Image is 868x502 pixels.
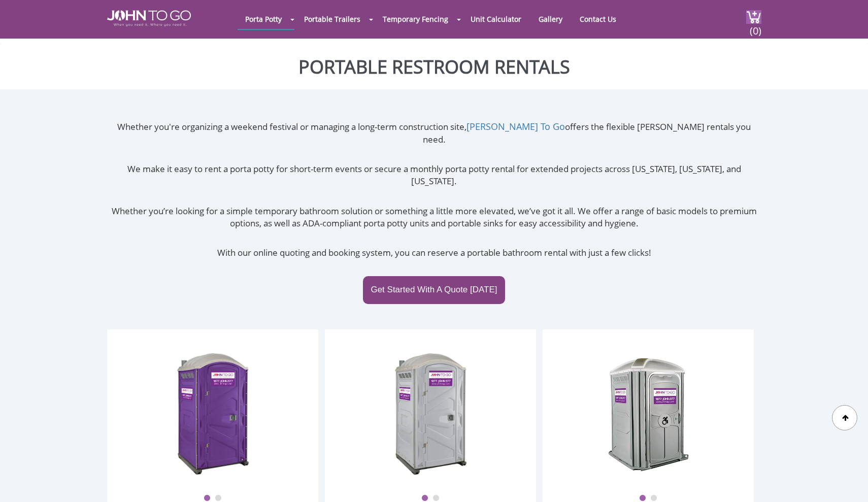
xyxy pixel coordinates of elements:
[650,495,657,502] button: 2 of 2
[639,495,646,502] button: 1 of 2
[107,247,761,259] p: With our online quoting and booking system, you can reserve a portable bathroom rental with just ...
[608,350,689,477] img: ADA Handicapped Accessible Unit
[238,9,289,29] a: Porta Potty
[749,16,761,38] span: (0)
[572,9,624,29] a: Contact Us
[746,10,761,24] img: cart a
[204,495,211,502] button: 1 of 2
[375,9,456,29] a: Temporary Fencing
[432,495,440,502] button: 2 of 2
[107,120,761,146] p: Whether you're organizing a weekend festival or managing a long-term construction site, offers th...
[107,205,761,230] p: Whether you’re looking for a simple temporary bathroom solution or something a little more elevat...
[421,495,428,502] button: 1 of 2
[296,9,368,29] a: Portable Trailers
[107,10,191,26] img: JOHN to go
[215,495,222,502] button: 2 of 2
[363,276,505,304] a: Get Started With A Quote [DATE]
[107,163,761,188] p: We make it easy to rent a porta potty for short-term events or secure a monthly porta potty renta...
[463,9,529,29] a: Unit Calculator
[827,461,868,502] button: Live Chat
[466,120,565,132] a: [PERSON_NAME] To Go
[531,9,570,29] a: Gallery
